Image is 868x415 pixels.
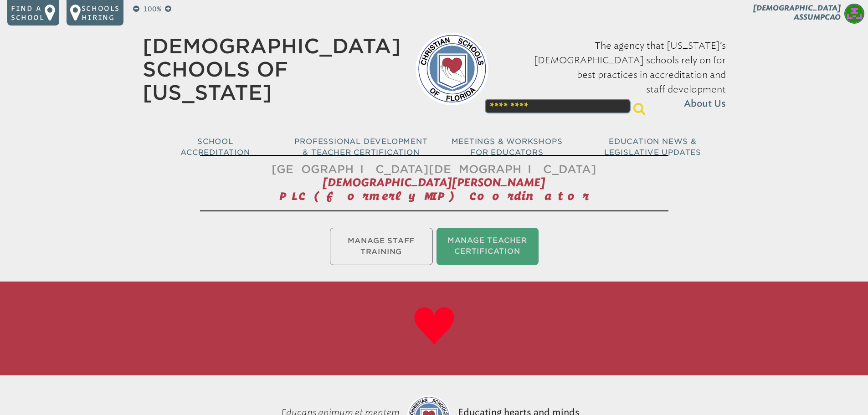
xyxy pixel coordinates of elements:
[279,190,589,202] span: PLC (formerly MIP) Coordinator
[452,137,563,157] span: Meetings & Workshops for Educators
[844,4,864,24] img: 90f20c6723bc69a797cc45e9c8b6f09d
[753,4,841,21] span: [DEMOGRAPHIC_DATA] Assumpcao
[437,228,539,265] li: Manage Teacher Certification
[407,300,462,354] img: heart-darker.svg
[141,4,163,15] p: 100%
[11,4,45,22] p: Find a school
[684,97,726,111] span: About Us
[416,32,488,105] img: csf-logo-web-colors.png
[323,176,545,189] span: [DEMOGRAPHIC_DATA][PERSON_NAME]
[503,38,726,111] p: The agency that [US_STATE]’s [DEMOGRAPHIC_DATA] schools rely on for best practices in accreditati...
[180,137,250,157] span: School Accreditation
[604,137,701,157] span: Education News & Legislative Updates
[143,34,401,104] a: [DEMOGRAPHIC_DATA] Schools of [US_STATE]
[82,4,120,22] p: Schools Hiring
[294,137,427,157] span: Professional Development & Teacher Certification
